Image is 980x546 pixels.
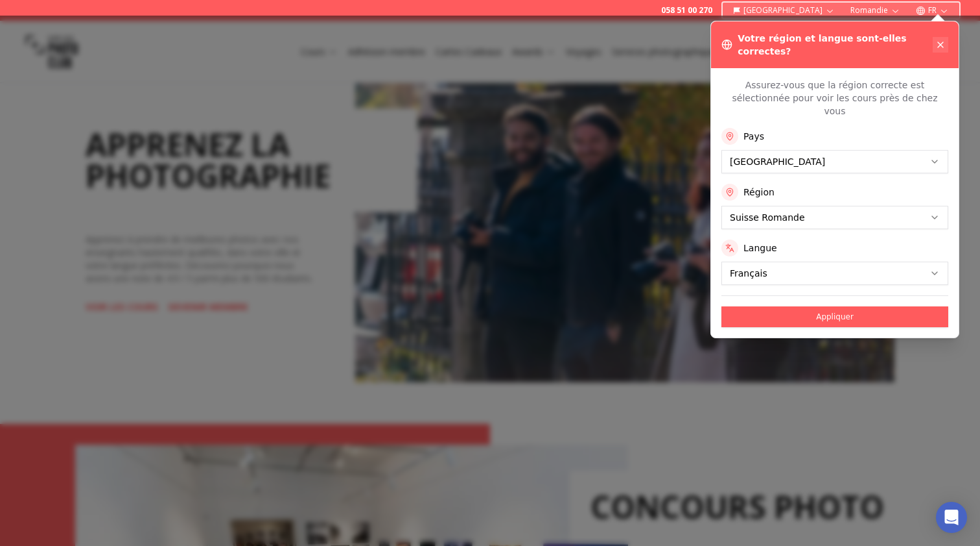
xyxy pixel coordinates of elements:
label: Pays [743,130,764,143]
label: Langue [743,242,777,254]
button: FR [911,3,954,18]
button: Romandie [845,3,905,18]
button: Appliquer [721,306,948,327]
p: Assurez-vous que la région correcte est sélectionnée pour voir les cours près de chez vous [721,79,948,118]
a: 058 51 00 270 [661,5,712,16]
button: [GEOGRAPHIC_DATA] [728,3,840,18]
h3: Votre région et langue sont-elles correctes? [738,32,933,58]
div: Open Intercom Messenger [936,502,967,533]
label: Région [743,186,775,199]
